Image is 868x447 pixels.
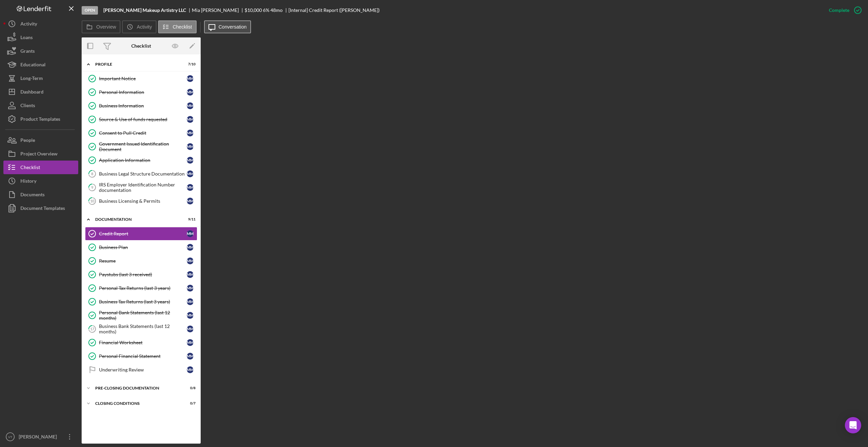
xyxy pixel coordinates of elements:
[8,435,12,439] text: VT
[91,171,93,176] tspan: 8
[99,258,187,264] div: Resume
[183,217,196,221] div: 9 / 11
[85,140,197,153] a: Government Issued Identification DocumentMM
[85,85,197,99] a: Personal InformationMM
[187,89,194,96] div: M M
[829,3,849,17] div: Complete
[3,58,78,71] button: Educational
[85,227,197,241] a: Credit ReportMM
[20,201,65,217] div: Document Templates
[85,113,197,126] a: Source & Use of funds requestedMM
[99,158,187,163] div: Application Information
[82,20,120,33] button: Overview
[183,386,196,390] div: 0 / 8
[187,157,194,164] div: M M
[3,112,78,126] a: Product Templates
[85,336,197,349] a: Financial WorksheetMM
[82,6,98,15] div: Open
[137,24,152,30] label: Activity
[99,231,187,236] div: Credit Report
[99,182,187,193] div: IRS Employer Identification Number documentation
[20,188,45,203] div: Documents
[99,324,187,334] div: Business Bank Statements (last 12 months)
[20,133,35,149] div: People
[90,327,95,331] tspan: 17
[822,3,865,17] button: Complete
[204,20,251,33] button: Conversation
[99,353,187,359] div: Personal Financial Statement
[270,7,283,13] div: 48 mo
[85,72,197,85] a: Important NoticeMM
[187,75,194,82] div: M M
[99,285,187,291] div: Personal Tax Returns (last 3 years)
[3,44,78,58] button: Grants
[20,44,35,60] div: Grants
[263,7,269,13] div: 6 %
[99,272,187,277] div: Paystubs (last 3 received)
[99,141,187,152] div: Government Issued Identification Document
[99,103,187,109] div: Business Information
[187,326,194,332] div: M M
[90,199,95,203] tspan: 10
[85,268,197,281] a: Paystubs (last 3 received)MM
[187,298,194,305] div: M M
[187,102,194,109] div: M M
[20,147,57,162] div: Project Overview
[99,76,187,81] div: Important Notice
[95,401,179,405] div: Closing Conditions
[85,126,197,140] a: Consent to Pull CreditMM
[3,99,78,112] button: Clients
[20,161,40,176] div: Checklist
[95,386,179,390] div: Pre-Closing Documentation
[187,130,194,136] div: M M
[3,17,78,31] a: Activity
[187,170,194,177] div: M M
[85,349,197,363] a: Personal Financial StatementMM
[99,130,187,136] div: Consent to Pull Credit
[3,147,78,161] button: Project Overview
[20,99,35,114] div: Clients
[99,310,187,321] div: Personal Bank Statements (last 12 months)
[158,20,197,33] button: Checklist
[20,174,36,189] div: History
[192,7,245,13] div: Mia [PERSON_NAME]
[3,85,78,99] a: Dashboard
[99,117,187,122] div: Source & Use of funds requested
[288,7,380,13] div: [Internal] Credit Report ([PERSON_NAME])
[3,31,78,44] button: Loans
[103,7,186,13] b: [PERSON_NAME] Makeup Artistry LLC
[85,181,197,194] a: 9IRS Employer Identification Number documentationMM
[187,116,194,123] div: M M
[96,24,116,30] label: Overview
[85,99,197,113] a: Business InformationMM
[99,245,187,250] div: Business Plan
[85,281,197,295] a: Personal Tax Returns (last 3 years)MM
[3,201,78,215] button: Document Templates
[17,430,61,445] div: [PERSON_NAME]
[85,153,197,167] a: Application InformationMM
[85,241,197,254] a: Business PlanMM
[99,299,187,304] div: Business Tax Returns (last 3 years)
[20,85,44,100] div: Dashboard
[3,188,78,201] button: Documents
[3,71,78,85] button: Long-Term
[3,161,78,174] button: Checklist
[3,174,78,188] button: History
[20,31,33,46] div: Loans
[187,271,194,278] div: M M
[99,89,187,95] div: Personal Information
[20,58,46,73] div: Educational
[91,185,94,189] tspan: 9
[187,244,194,251] div: M M
[245,7,262,13] span: $10,000
[3,133,78,147] button: People
[99,171,187,177] div: Business Legal Structure Documentation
